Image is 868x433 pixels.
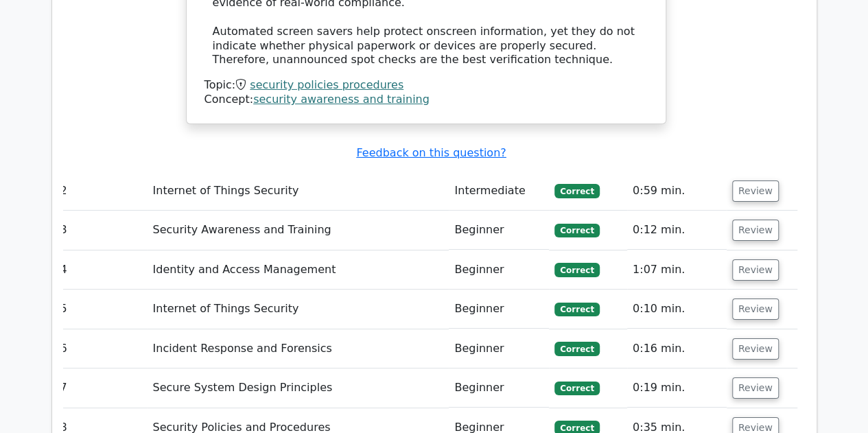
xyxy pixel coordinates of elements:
td: Incident Response and Forensics [147,329,449,368]
button: Review [732,299,779,320]
td: Intermediate [449,172,549,211]
td: 5 [55,290,148,329]
td: 7 [55,368,148,408]
td: Beginner [449,290,549,329]
td: 1:07 min. [627,250,727,290]
span: Correct [554,263,599,277]
td: Security Awareness and Training [147,211,449,250]
td: 2 [55,172,148,211]
td: Secure System Design Principles [147,368,449,408]
button: Review [732,180,779,202]
td: Beginner [449,329,549,368]
a: security awareness and training [253,93,430,106]
button: Review [732,259,779,281]
td: Beginner [449,211,549,250]
td: Internet of Things Security [147,172,449,211]
td: Identity and Access Management [147,250,449,290]
td: 4 [55,250,148,290]
a: Feedback on this question? [356,146,506,159]
span: Correct [554,382,599,395]
span: Correct [554,303,599,316]
td: 0:59 min. [627,172,727,211]
span: Correct [554,224,599,237]
button: Review [732,338,779,360]
button: Review [732,220,779,241]
td: 3 [55,211,148,250]
td: 6 [55,329,148,368]
td: 0:10 min. [627,290,727,329]
a: security policies procedures [250,78,403,91]
span: Correct [554,184,599,198]
td: Internet of Things Security [147,290,449,329]
td: Beginner [449,368,549,408]
td: 0:19 min. [627,368,727,408]
button: Review [732,377,779,399]
td: 0:12 min. [627,211,727,250]
div: Concept: [204,93,648,107]
td: 0:16 min. [627,329,727,368]
span: Correct [554,342,599,355]
td: Beginner [449,250,549,290]
div: Topic: [204,78,648,93]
